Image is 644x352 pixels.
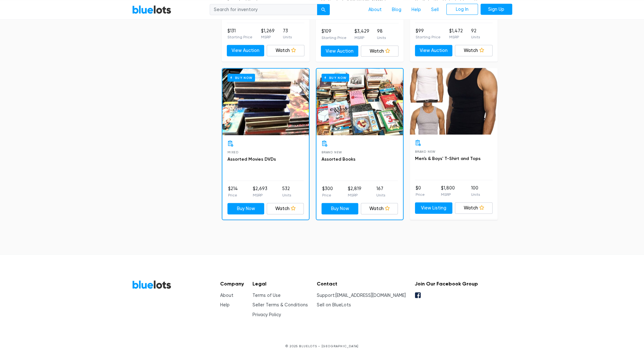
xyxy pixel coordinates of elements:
[252,293,281,298] a: Terms of Use
[283,34,292,40] p: Units
[354,28,369,41] li: $3,429
[415,156,481,161] a: Men's & Boys' T-Shirt and Tops
[322,28,347,41] li: $109
[220,302,230,308] a: Help
[227,74,255,82] h6: Buy Now
[220,281,244,287] h5: Company
[322,185,333,198] li: $300
[361,46,399,57] a: Watch
[227,157,276,162] a: Assorted Movies DVDs
[481,3,512,15] a: Sign Up
[282,192,291,198] p: Units
[210,4,317,15] input: Search for inventory
[317,302,351,308] a: Sell on BlueLots
[253,185,267,198] li: $2,693
[252,302,308,308] a: Seller Terms & Conditions
[322,150,342,154] span: Brand New
[252,312,281,317] a: Privacy Policy
[261,34,274,40] p: MSRP
[228,185,238,198] li: $214
[354,35,369,41] p: MSRP
[227,34,252,40] p: Starting Price
[317,281,406,287] h5: Contact
[415,202,453,214] a: View Listing
[132,344,512,349] p: © 2025 BLUELOTS • [GEOGRAPHIC_DATA]
[322,203,359,214] a: Buy Now
[322,192,333,198] p: Price
[415,45,453,56] a: View Auction
[322,35,347,41] p: Starting Price
[267,45,304,56] a: Watch
[227,203,265,214] a: Buy Now
[376,185,385,198] li: 167
[415,150,436,153] span: Brand New
[335,293,406,298] a: [EMAIL_ADDRESS][DOMAIN_NAME]
[253,192,267,198] p: MSRP
[377,28,386,41] li: 98
[228,192,238,198] p: Price
[261,28,274,40] li: $1,269
[321,46,359,57] a: View Auction
[317,292,406,299] li: Support:
[416,28,441,40] li: $99
[267,203,304,214] a: Watch
[406,3,426,16] a: Help
[416,34,441,40] p: Starting Price
[222,69,309,135] a: Buy Now
[132,280,171,289] a: BlueLots
[220,293,233,298] a: About
[361,203,398,214] a: Watch
[227,150,239,154] span: Mixed
[252,281,308,287] h5: Legal
[227,28,252,40] li: $131
[322,157,355,162] a: Assorted Books
[471,34,480,40] p: Units
[471,185,480,197] li: 100
[441,185,455,197] li: $1,800
[322,74,349,82] h6: Buy Now
[132,5,171,14] a: BlueLots
[471,192,480,197] p: Units
[376,192,385,198] p: Units
[446,3,478,15] a: Log In
[316,69,403,135] a: Buy Now
[441,192,455,197] p: MSRP
[348,192,361,198] p: MSRP
[449,34,462,40] p: MSRP
[426,3,444,16] a: Sell
[227,45,265,56] a: View Auction
[377,35,386,41] p: Units
[455,202,493,214] a: Watch
[416,185,425,197] li: $0
[455,45,493,56] a: Watch
[283,28,292,40] li: 73
[416,192,425,197] p: Price
[348,185,361,198] li: $2,819
[282,185,291,198] li: 532
[471,28,480,40] li: 92
[414,281,478,287] h5: Join Our Facebook Group
[449,28,462,40] li: $1,472
[387,3,406,16] a: Blog
[363,3,387,16] a: About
